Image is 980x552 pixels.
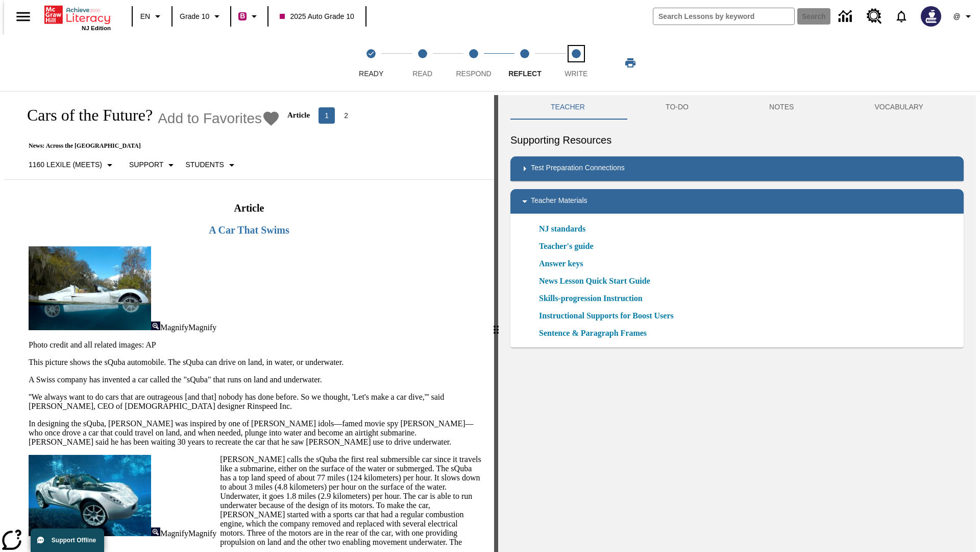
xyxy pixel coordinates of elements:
span: Magnify [188,323,216,332]
a: Instructional Supports for Boost Users, Will open in new browser window or tab [539,310,674,322]
span: @ [953,11,960,22]
img: Magnify [151,321,160,330]
button: Read step 2 of 5 [393,35,452,91]
button: Profile/Settings [947,7,980,26]
button: Go to page 2 [338,107,354,124]
h3: A Car That Swims [27,224,472,236]
span: Magnify [160,529,188,538]
p: News: Across the [GEOGRAPHIC_DATA] [16,142,356,150]
p: Article [287,111,310,120]
span: Ready [359,70,383,78]
button: Support Offline [31,528,104,552]
h1: Cars of the Future? [16,106,153,125]
button: Print [614,54,647,72]
span: B [240,10,245,22]
span: Grade 10 [180,11,209,22]
span: NJ Edition [82,25,111,31]
button: NOTES [729,95,834,120]
a: Sentence & Paragraph Frames, Will open in new browser window or tab [539,327,647,339]
a: NJ standards [539,223,592,235]
button: Boost Class color is violet red. Change class color [234,7,264,26]
h6: Supporting Resources [510,132,964,148]
img: Close-up of a car with two passengers driving underwater. [29,455,151,536]
p: Support [129,159,163,170]
p: Students [185,159,224,170]
span: Magnify [188,529,216,538]
div: activity [498,95,976,552]
button: Grade: Grade 10, Select a grade [176,7,227,26]
button: Respond step 3 of 5 [444,35,503,91]
button: TO-DO [625,95,729,120]
div: Home [44,4,111,31]
p: Teacher Materials [531,195,587,208]
div: Instructional Panel Tabs [510,95,964,120]
button: Reflect step 4 of 5 [495,35,554,91]
button: Ready(Step completed) step 1 of 5 [341,35,401,91]
p: A Swiss company has invented a car called the "sQuba" that runs on land and underwater. [29,375,482,384]
a: Resource Center, Will open in new tab [861,3,888,30]
span: EN [140,11,150,22]
a: Answer keys, Will open in new browser window or tab [539,258,583,270]
button: Add to Favorites - Cars of the Future? [158,109,280,127]
button: Select a new avatar [915,3,947,30]
button: VOCABULARY [834,95,964,120]
p: In designing the sQuba, [PERSON_NAME] was inspired by one of [PERSON_NAME] idols—famed movie spy ... [29,419,482,447]
button: Select Student [181,156,241,174]
span: Magnify [160,323,188,332]
a: Teacher's guide, Will open in new browser window or tab [539,240,594,252]
p: Test Preparation Connections [531,163,625,175]
div: Press Enter or Spacebar and then press right and left arrow keys to move the slider [494,95,498,552]
div: Test Preparation Connections [510,156,964,181]
button: Teacher [510,95,625,120]
span: Read [412,70,432,78]
span: 2025 Auto Grade 10 [280,11,354,22]
input: search field [653,8,794,25]
button: Scaffolds, Support [125,156,181,174]
span: Support Offline [52,537,96,544]
a: News Lesson Quick Start Guide, Will open in new browser window or tab [539,275,650,287]
a: Data Center [832,3,861,31]
button: Write step 5 of 5 [547,35,606,91]
p: ''We always want to do cars that are outrageous [and that] nobody has done before. So we thought,... [29,393,482,411]
span: Respond [456,70,491,78]
span: Write [565,70,587,78]
p: 1160 Lexile (Meets) [29,159,102,170]
button: page 1 [318,107,335,124]
p: This picture shows the sQuba automobile. The sQuba can drive on land, in water, or underwater. [29,358,482,367]
img: Avatar [921,6,941,27]
h2: Article [27,202,472,214]
a: Skills-progression Instruction, Will open in new browser window or tab [539,292,643,305]
button: Select Lexile, 1160 Lexile (Meets) [24,156,120,174]
button: Open side menu [8,2,38,32]
div: Teacher Materials [510,189,964,214]
span: Reflect [508,70,542,78]
span: Add to Favorites [158,110,262,127]
p: Photo credit and all related images: AP [29,340,482,350]
img: Magnify [151,527,160,536]
a: Notifications [888,3,915,30]
div: reading [4,95,494,547]
img: High-tech automobile treading water. [29,246,151,330]
button: Language: EN, Select a language [136,7,168,26]
nav: Articles pagination [317,107,356,124]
